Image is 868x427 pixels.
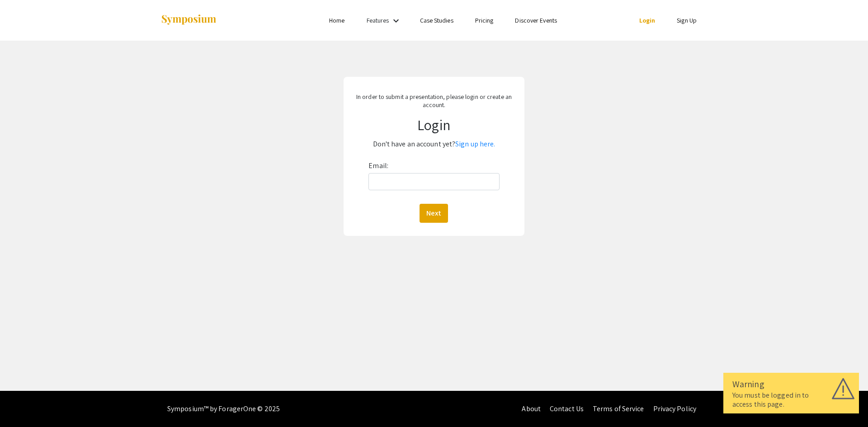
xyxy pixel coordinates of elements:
[352,137,516,151] p: Don't have an account yet?
[515,16,557,24] a: Discover Events
[653,404,696,413] a: Privacy Policy
[391,15,401,26] mat-icon: Expand Features list
[732,391,850,409] div: You must be logged in to access this page.
[160,14,217,26] img: Symposium by ForagerOne
[167,391,280,427] div: Symposium™ by ForagerOne © 2025
[593,404,644,413] a: Terms of Service
[677,16,697,24] a: Sign Up
[455,139,495,149] a: Sign up here.
[352,93,516,109] p: In order to submit a presentation, please login or create an account.
[550,404,584,413] a: Contact Us
[639,16,656,24] a: Login
[329,16,344,24] a: Home
[420,16,453,24] a: Case Studies
[367,16,389,24] a: Features
[732,377,850,391] div: Warning
[522,404,541,413] a: About
[352,116,516,133] h1: Login
[475,16,494,24] a: Pricing
[368,159,388,173] label: Email:
[420,204,448,223] button: Next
